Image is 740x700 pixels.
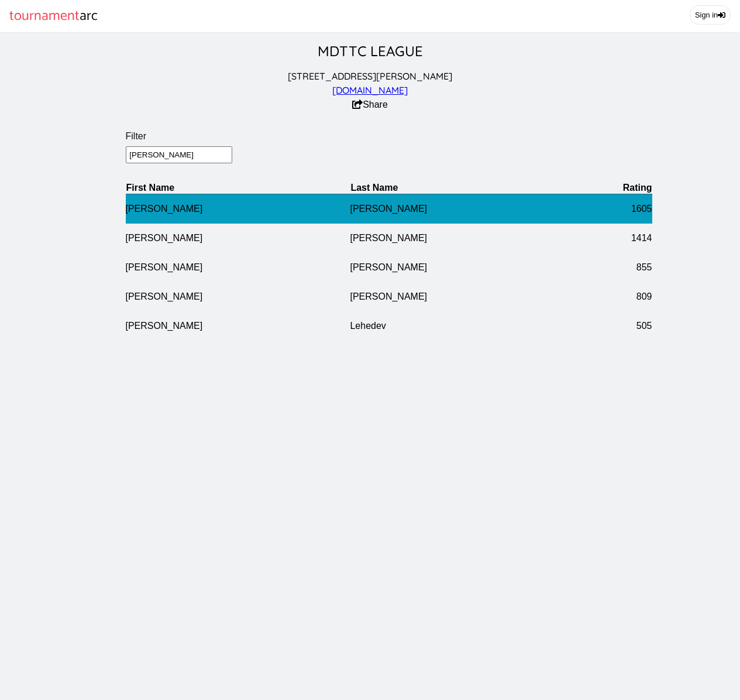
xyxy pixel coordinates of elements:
td: [PERSON_NAME] [350,253,574,282]
td: 1605 [574,194,652,224]
td: [PERSON_NAME] [126,282,350,311]
label: Filter [126,131,652,142]
span: tournament [9,5,80,28]
td: 505 [574,311,652,341]
td: [PERSON_NAME] [126,253,350,282]
td: [PERSON_NAME] [350,282,574,311]
button: Share [352,99,388,110]
th: Rating [574,182,652,194]
td: [PERSON_NAME] [350,194,574,224]
a: MDTTC LEAGUE [318,42,423,60]
a: [DOMAIN_NAME] [332,84,408,96]
td: [PERSON_NAME] [126,194,350,224]
td: 1414 [574,224,652,253]
td: 855 [574,253,652,282]
td: [PERSON_NAME] [126,224,350,253]
th: First Name [126,182,350,194]
td: 809 [574,282,652,311]
a: Sign in [690,5,731,25]
td: Lehedev [350,311,574,341]
td: [PERSON_NAME] [126,311,350,341]
span: arc [80,5,98,28]
a: tournamentarc [9,5,98,28]
th: Last Name [350,182,574,194]
td: [PERSON_NAME] [350,224,574,253]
